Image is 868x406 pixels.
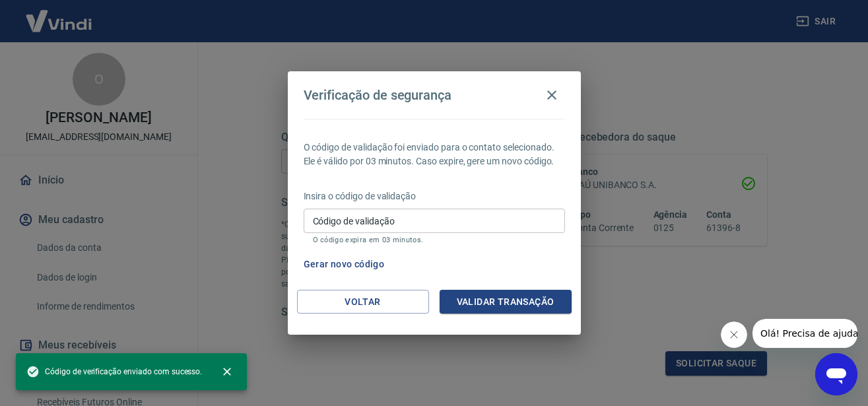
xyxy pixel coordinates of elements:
[313,236,556,244] p: O código expira em 03 minutos.
[297,290,429,314] button: Voltar
[8,9,111,20] span: Olá! Precisa de ajuda?
[440,290,572,314] button: Validar transação
[26,365,202,378] span: Código de verificação enviado com sucesso.
[298,252,390,277] button: Gerar novo código
[213,357,242,386] button: close
[304,141,565,168] p: O código de validação foi enviado para o contato selecionado. Ele é válido por 03 minutos. Caso e...
[304,189,565,203] p: Insira o código de validação
[752,319,857,348] iframe: Mensagem da empresa
[304,87,452,103] h4: Verificação de segurança
[815,353,857,395] iframe: Botão para abrir a janela de mensagens
[721,321,747,348] iframe: Fechar mensagem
